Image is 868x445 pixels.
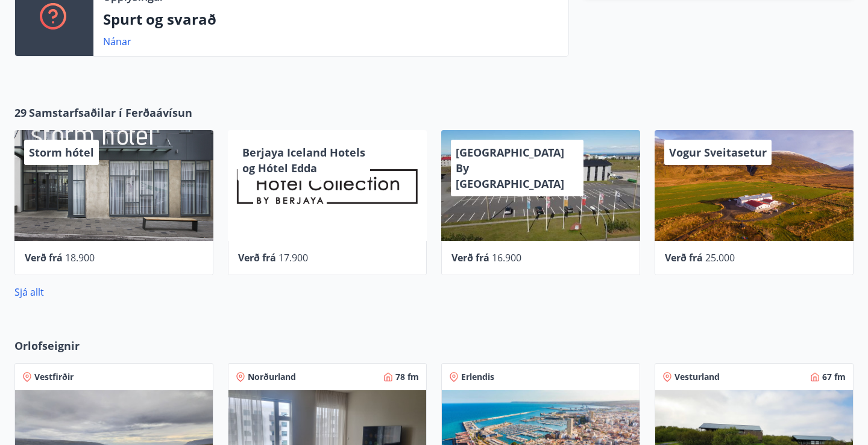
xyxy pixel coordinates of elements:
span: 18.900 [65,251,95,264]
span: 17.900 [278,251,308,264]
span: Vesturland [675,371,720,383]
span: Verð frá [665,251,703,264]
span: 67 fm [822,371,846,383]
p: Spurt og svarað [103,9,559,30]
span: Berjaya Iceland Hotels og Hótel Edda [242,145,365,175]
span: Verð frá [238,251,276,264]
a: Sjá allt [14,285,44,299]
span: Storm hótel [29,145,94,160]
span: Norðurland [248,371,296,383]
span: Vestfirðir [34,371,74,383]
span: Vogur Sveitasetur [669,145,767,160]
span: Erlendis [461,371,494,383]
span: 25.000 [705,251,735,264]
span: Verð frá [451,251,489,264]
span: Samstarfsaðilar í Ferðaávísun [29,105,192,120]
a: Nánar [103,35,131,48]
span: 78 fm [395,371,419,383]
span: 16.900 [492,251,521,264]
span: Verð frá [25,251,63,264]
span: Orlofseignir [14,338,80,353]
span: [GEOGRAPHIC_DATA] By [GEOGRAPHIC_DATA] [456,145,564,191]
span: 29 [14,105,27,120]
